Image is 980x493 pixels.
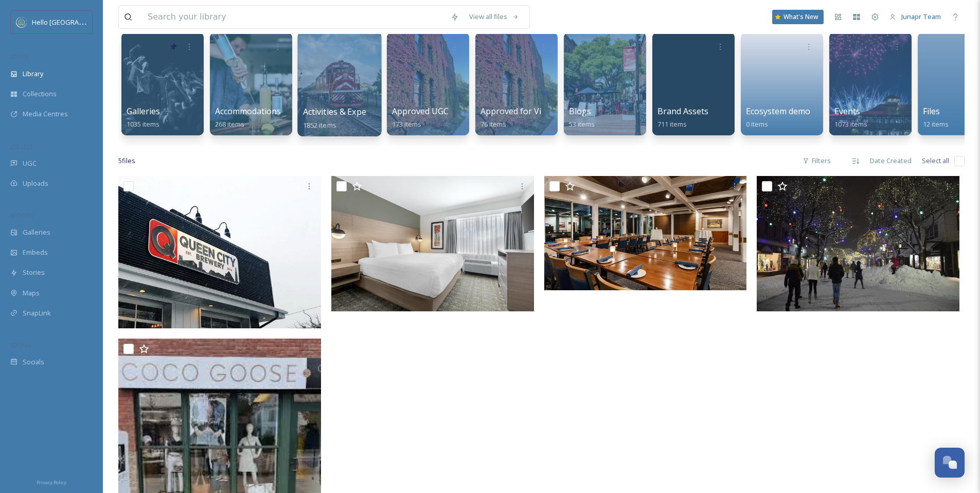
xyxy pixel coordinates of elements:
span: Maps [23,288,40,298]
span: Activities & Experiences [303,106,395,117]
span: Hello [GEOGRAPHIC_DATA] [32,17,115,27]
span: SnapLink [23,308,51,318]
button: Open Chat [935,448,965,478]
span: 173 items [392,119,421,129]
span: 268 items [215,119,244,129]
span: 53 items [569,119,595,129]
span: Collections [23,89,57,99]
span: Galleries [23,227,50,237]
span: Brand Assets [657,105,708,117]
a: Approved for Visitor Guide76 items [480,107,583,129]
a: Privacy Policy [37,476,66,488]
span: Privacy Policy [37,479,66,486]
span: 1852 items [303,120,336,129]
a: Files12 items [923,107,949,129]
span: Junapr Team [901,12,941,21]
span: 1035 items [127,119,159,129]
a: Brand Assets711 items [657,107,708,129]
a: Galleries1035 items [127,107,160,129]
a: View all files [464,7,524,27]
span: UGC [23,159,37,168]
img: Best_Western_South_Burlington_VT_SNK_2025.jpg [331,176,534,311]
a: Activities & Experiences1852 items [303,107,395,130]
span: Media Centres [23,109,68,119]
span: Accommodations [215,105,281,117]
span: Socials [23,357,44,367]
span: MEDIA [10,53,28,61]
span: 1073 items [834,119,867,129]
a: Junapr Team [884,7,946,27]
a: Blogs53 items [569,107,595,129]
span: Approved for Visitor Guide [480,105,583,117]
span: 76 items [480,119,506,129]
span: Approved UGC [392,105,449,117]
span: Uploads [23,179,48,188]
span: Blogs [569,105,591,117]
input: Search your library [142,6,446,28]
span: Stories [23,268,45,277]
div: Filters [797,151,836,171]
span: COLLECT [10,143,32,150]
span: Files [923,105,940,117]
a: Ecosystem demo0 items [746,107,810,129]
span: 0 items [746,119,768,129]
span: Library [23,69,43,79]
div: Date Created [865,151,917,171]
img: queen-city_03DDD728-5056-A36A-08D05304AFB85D12-03ddd36d5056a36_03dde182-5056-a36a-08f190117874829... [118,176,321,328]
a: Events1073 items [834,107,867,129]
span: 711 items [657,119,687,129]
img: images.png [16,17,27,27]
span: Ecosystem demo [746,105,810,117]
a: What's New [772,10,824,24]
span: Select all [922,156,949,166]
span: Galleries [127,105,160,117]
span: Embeds [23,248,48,257]
span: 12 items [923,119,949,129]
span: WIDGETS [10,212,34,219]
img: ChurchStMarketplace_HolidayShopping_PhotoByCarolineQuick_CourtesyofHelloBurlington-2100x1400-79a0... [757,176,959,311]
a: Accommodations268 items [215,107,281,129]
span: 5 file s [118,156,135,166]
a: Approved UGC173 items [392,107,449,129]
span: Events [834,105,860,117]
span: SOCIALS [10,341,31,349]
img: Best_Western_Garden Room_2025.jpg [544,176,747,290]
